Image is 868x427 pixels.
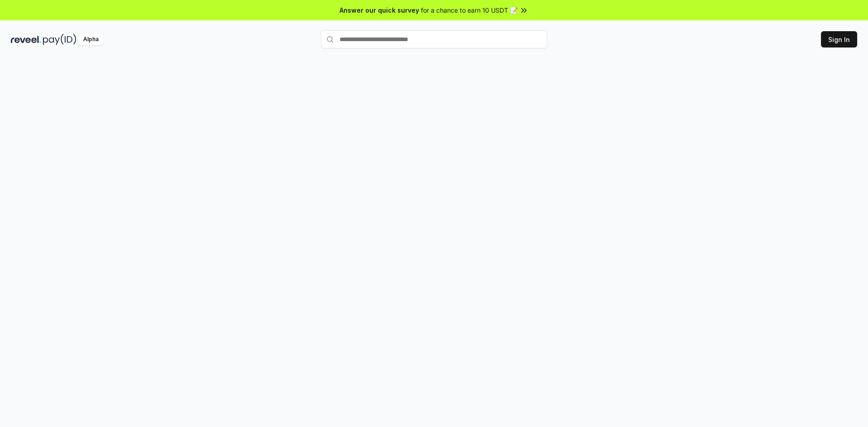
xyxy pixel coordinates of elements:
[43,34,76,45] img: pay_id
[11,34,41,45] img: reveel_dark
[821,31,857,47] button: Sign In
[340,5,419,15] span: Answer our quick survey
[78,34,104,45] div: Alpha
[421,5,518,15] span: for a chance to earn 10 USDT 📝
